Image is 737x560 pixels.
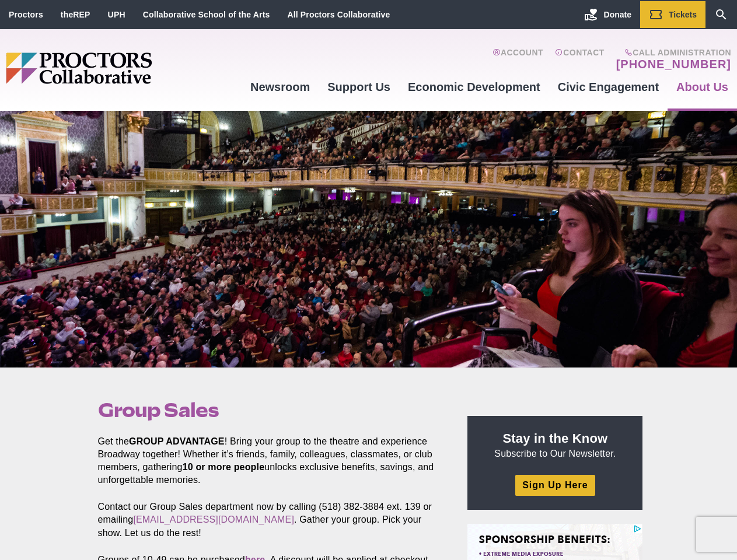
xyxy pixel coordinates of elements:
strong: 10 or more people [183,462,265,472]
strong: GROUP ADVANTAGE [129,436,225,446]
a: Search [705,1,737,28]
a: Civic Engagement [549,71,668,103]
a: Newsroom [242,71,319,103]
a: About Us [668,71,737,103]
a: [EMAIL_ADDRESS][DOMAIN_NAME] [133,514,294,524]
a: Collaborative School of the Arts [143,10,270,19]
a: Sign Up Here [515,475,595,495]
a: Tickets [640,1,705,28]
p: Get the ! Bring your group to the theatre and experience Broadway together! Whether it’s friends,... [98,435,441,487]
h1: Group Sales [98,399,441,421]
a: Economic Development [399,71,549,103]
img: Proctors logo [6,52,242,84]
a: Donate [575,1,640,28]
span: Tickets [669,10,697,19]
strong: Stay in the Know [503,431,608,446]
a: [PHONE_NUMBER] [616,57,731,71]
a: Proctors [9,10,43,19]
span: Call Administration [613,48,731,57]
a: Support Us [319,71,399,103]
a: Contact [555,48,605,71]
p: Subscribe to Our Newsletter. [481,430,628,460]
a: All Proctors Collaborative [287,10,390,19]
a: theREP [61,10,90,19]
span: Donate [604,10,631,19]
a: UPH [108,10,125,19]
p: Contact our Group Sales department now by calling (518) 382-3884 ext. 139 or emailing . Gather yo... [98,501,441,539]
a: Account [493,48,543,71]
